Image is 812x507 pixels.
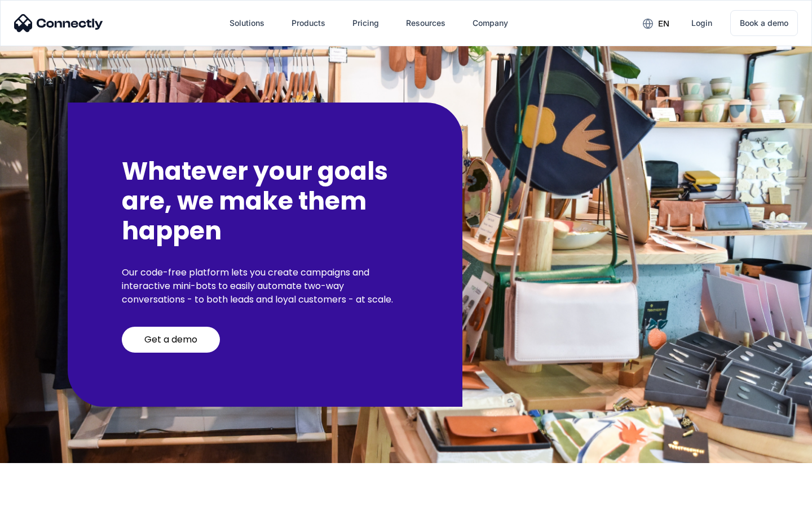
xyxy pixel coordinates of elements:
[230,15,264,31] div: Solutions
[122,327,220,353] a: Get a demo
[352,15,379,31] div: Pricing
[122,157,408,246] h2: Whatever your goals are, we make them happen
[658,16,669,32] div: en
[682,10,721,37] a: Login
[14,14,103,32] img: Connectly Logo
[11,487,68,503] aside: Language selected: English
[730,10,798,36] a: Book a demo
[691,15,712,31] div: Login
[292,15,325,31] div: Products
[23,487,68,503] ul: Language list
[343,10,388,37] a: Pricing
[122,266,408,306] p: Our code-free platform lets you create campaigns and interactive mini-bots to easily automate two...
[406,15,445,31] div: Resources
[144,334,197,345] div: Get a demo
[473,15,508,31] div: Company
